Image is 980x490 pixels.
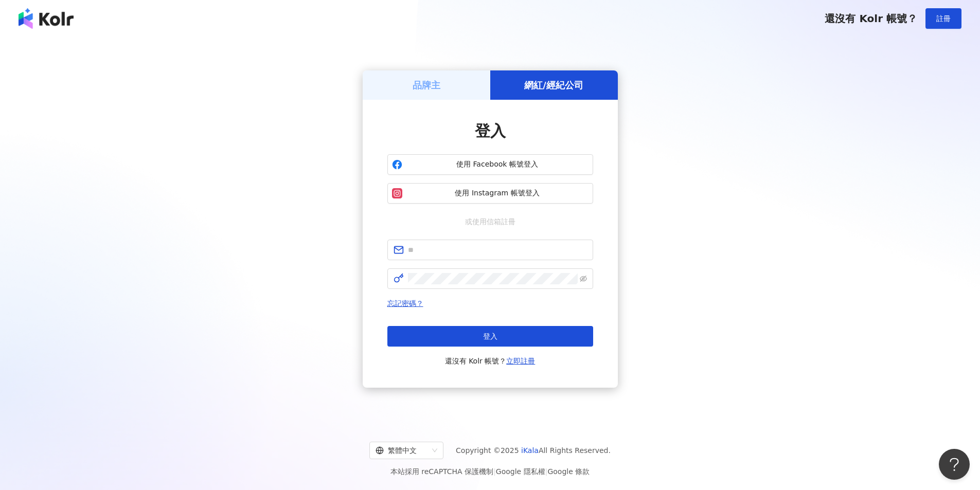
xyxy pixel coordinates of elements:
[390,465,590,478] span: 本站採用 reCAPTCHA 保護機制
[376,442,428,459] div: 繁體中文
[456,444,611,457] span: Copyright © 2025 All Rights Reserved.
[493,467,496,476] span: |
[506,357,535,365] a: 立即註冊
[521,446,539,455] a: iKala
[19,8,74,29] img: logo
[524,79,583,92] h5: 網紅/經紀公司
[547,467,590,476] a: Google 條款
[406,159,589,170] span: 使用 Facebook 帳號登入
[458,216,523,227] span: 或使用信箱註冊
[387,326,593,347] button: 登入
[939,449,970,480] iframe: Help Scout Beacon - Open
[406,188,589,198] span: 使用 Instagram 帳號登入
[413,79,440,92] h5: 品牌主
[580,275,587,282] span: eye-invisible
[545,467,548,476] span: |
[387,154,593,175] button: 使用 Facebook 帳號登入
[936,14,951,23] span: 註冊
[825,12,917,25] span: 還沒有 Kolr 帳號？
[496,467,545,476] a: Google 隱私權
[925,8,961,29] button: 註冊
[445,355,536,367] span: 還沒有 Kolr 帳號？
[387,299,423,307] a: 忘記密碼？
[387,183,593,204] button: 使用 Instagram 帳號登入
[483,332,497,340] span: 登入
[475,122,506,140] span: 登入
